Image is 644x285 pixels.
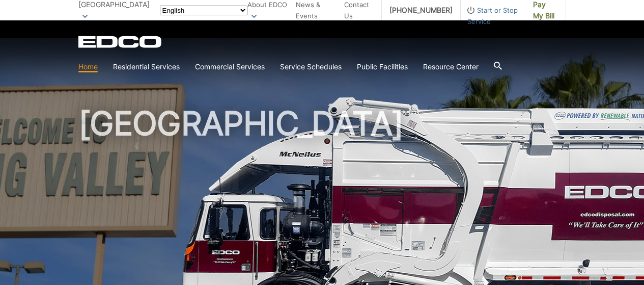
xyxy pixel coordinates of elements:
[160,6,247,15] select: Select a language
[195,61,265,72] a: Commercial Services
[423,61,479,72] a: Resource Center
[280,61,342,72] a: Service Schedules
[113,61,180,72] a: Residential Services
[78,36,163,48] a: EDCD logo. Return to the homepage.
[78,61,98,72] a: Home
[357,61,408,72] a: Public Facilities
